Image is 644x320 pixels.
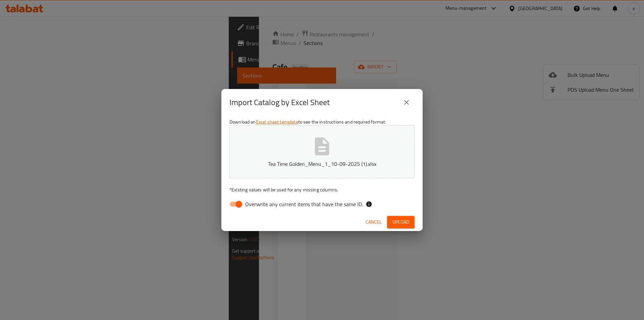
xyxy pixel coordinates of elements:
button: Upload [387,216,415,228]
p: Existing values will be used for any missing columns. [229,186,415,193]
a: Excel sheet template [256,118,298,126]
span: Cancel [366,218,382,226]
button: close [398,94,415,110]
svg: If the overwrite option isn't selected, then the items that match an existing ID will be ignored ... [366,201,372,208]
span: Upload [392,218,409,226]
div: Download an to see the instructions and required format. [221,116,423,213]
button: Tea Time Golden_Menu_1_10-09-2025 (1).xlsx [229,125,415,178]
h2: Import Catalog by Excel Sheet [229,97,330,108]
button: Cancel [363,216,384,228]
span: Overwrite any current items that have the same ID. [245,200,363,208]
p: Tea Time Golden_Menu_1_10-09-2025 (1).xlsx [240,160,404,168]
